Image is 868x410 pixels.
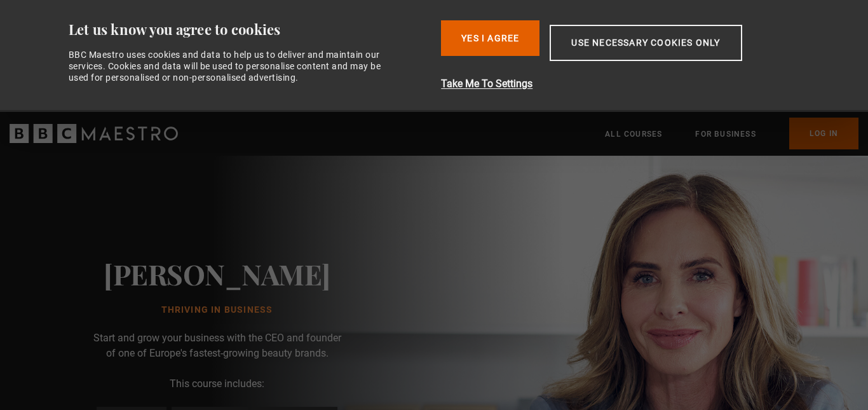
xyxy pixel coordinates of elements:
[69,49,395,84] div: BBC Maestro uses cookies and data to help us to deliver and maintain our services. Cookies and da...
[10,124,178,143] svg: BBC Maestro
[605,128,662,140] a: All Courses
[605,118,858,149] nav: Primary
[69,20,431,39] div: Let us know you agree to cookies
[104,305,330,315] h1: Thriving in Business
[789,118,858,149] a: Log In
[441,20,539,56] button: Yes I Agree
[441,76,809,92] button: Take Me To Settings
[550,25,742,61] button: Use necessary cookies only
[695,128,756,140] a: For business
[90,331,344,361] p: Start and grow your business with the CEO and founder of one of Europe's fastest-growing beauty b...
[104,257,330,290] h2: [PERSON_NAME]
